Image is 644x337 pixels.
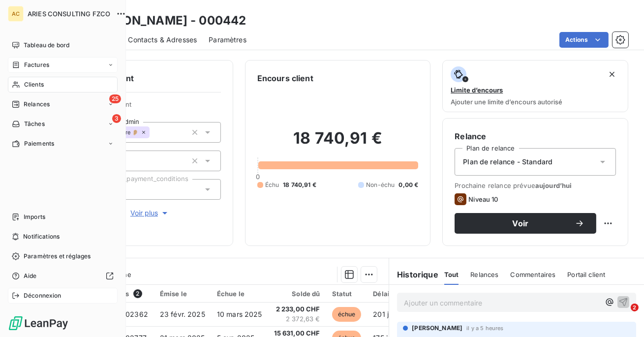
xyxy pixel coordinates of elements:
[535,182,572,189] span: aujourd’hui
[60,72,221,84] h6: Informations client
[79,208,221,218] button: Voir plus
[8,268,118,284] a: Aide
[217,290,262,298] div: Échue le
[109,94,121,103] span: 25
[160,310,205,318] span: 23 févr. 2025
[366,181,395,189] span: Non-échu
[468,195,498,203] span: Niveau 10
[412,324,462,333] span: [PERSON_NAME]
[455,182,616,189] span: Prochaine relance prévue
[283,181,316,189] span: 18 740,91 €
[274,314,320,324] span: 2 372,63 €
[332,307,362,322] span: échue
[373,290,399,298] div: Délai
[265,181,279,189] span: Échu
[274,305,320,314] span: 2 233,00 CHF
[24,41,69,50] span: Tableau de bord
[451,86,503,94] span: Limite d’encours
[256,173,260,181] span: 0
[455,130,616,142] h6: Relance
[567,271,605,278] span: Portail client
[451,98,562,106] span: Ajouter une limite d’encours autorisé
[160,290,205,298] div: Émise le
[24,291,61,300] span: Déconnexion
[24,100,50,109] span: Relances
[24,272,37,280] span: Aide
[24,120,45,128] span: Tâches
[611,304,634,327] iframe: Intercom live chat
[455,213,596,234] button: Voir
[8,315,69,331] img: Logo LeanPay
[133,289,142,298] span: 2
[466,325,503,331] span: il y a 5 heures
[24,139,54,148] span: Paiements
[444,271,459,278] span: Tout
[631,304,639,311] span: 2
[332,290,362,298] div: Statut
[466,219,575,227] span: Voir
[463,157,552,167] span: Plan de relance - Standard
[274,290,320,298] div: Solde dû
[8,6,24,22] div: AC
[128,35,197,45] span: Contacts & Adresses
[24,61,49,69] span: Factures
[24,80,44,89] span: Clients
[24,213,45,221] span: Imports
[23,232,60,241] span: Notifications
[389,269,438,280] h6: Historique
[87,12,246,30] h3: [PERSON_NAME] - 000442
[150,128,157,137] input: Ajouter une valeur
[511,271,556,278] span: Commentaires
[112,114,121,123] span: 3
[28,10,110,18] span: ARIES CONSULTING FZCO
[442,60,628,112] button: Limite d’encoursAjouter une limite d’encours autorisé
[559,32,609,48] button: Actions
[79,100,221,114] span: Propriétés Client
[470,271,498,278] span: Relances
[399,181,418,189] span: 0,00 €
[217,310,262,318] span: 10 mars 2025
[373,310,389,318] span: 201 j
[209,35,246,45] span: Paramètres
[24,252,91,261] span: Paramètres et réglages
[130,208,170,218] span: Voir plus
[257,72,313,84] h6: Encours client
[257,128,419,158] h2: 18 740,91 €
